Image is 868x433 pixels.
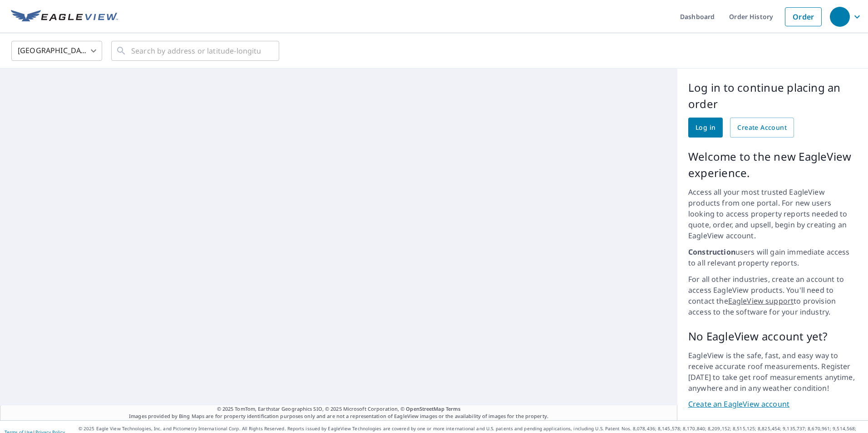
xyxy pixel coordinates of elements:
p: Welcome to the new EagleView experience. [688,148,857,181]
strong: Construction [688,247,735,257]
a: Create Account [730,118,794,138]
a: OpenStreetMap [406,405,444,412]
a: EagleView support [728,296,794,306]
span: Log in [695,122,715,133]
span: Create Account [737,122,787,133]
img: EV Logo [11,10,118,24]
a: Create an EagleView account [688,399,857,409]
p: For all other industries, create an account to access EagleView products. You'll need to contact ... [688,274,857,317]
p: users will gain immediate access to all relevant property reports. [688,246,857,268]
p: No EagleView account yet? [688,328,857,344]
p: Log in to continue placing an order [688,79,857,112]
a: Terms [446,405,461,412]
a: Log in [688,118,723,138]
div: [GEOGRAPHIC_DATA] [11,38,102,64]
span: © 2025 TomTom, Earthstar Geographics SIO, © 2025 Microsoft Corporation, © [217,405,461,413]
p: EagleView is the safe, fast, and easy way to receive accurate roof measurements. Register [DATE] ... [688,350,857,394]
p: Access all your most trusted EagleView products from one portal. For new users looking to access ... [688,187,857,241]
input: Search by address or latitude-longitude [131,38,261,64]
a: Order [785,7,822,26]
